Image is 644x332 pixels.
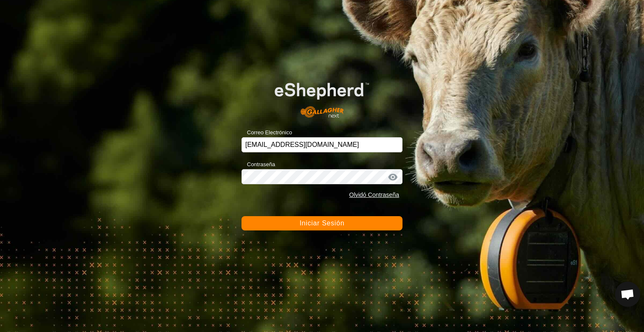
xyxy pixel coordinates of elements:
img: Logo de eShepherd [257,69,386,124]
label: Contraseña [241,160,275,169]
span: Iniciar Sesión [299,220,344,227]
label: Correo Electrónico [241,128,292,137]
button: Iniciar Sesión [241,216,402,230]
a: Olvidó Contraseña [349,191,399,198]
input: Correo Electrónico [241,137,402,152]
a: Chat abierto [615,282,640,307]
